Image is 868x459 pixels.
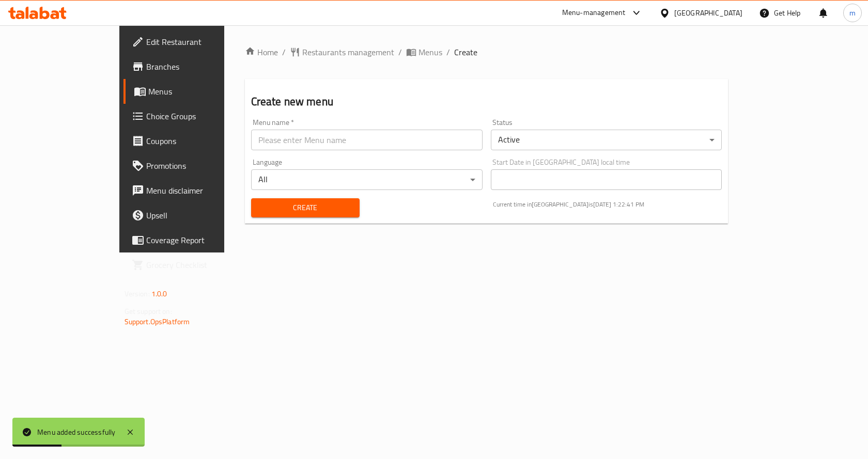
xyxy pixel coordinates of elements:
[123,79,265,104] a: Menus
[251,169,483,190] div: All
[146,135,256,147] span: Coupons
[849,7,856,19] span: m
[146,160,256,172] span: Promotions
[123,178,265,203] a: Menu disclaimer
[419,46,442,58] span: Menus
[251,198,360,217] button: Create
[37,426,116,438] div: Menu added successfully
[282,46,286,58] li: /
[406,46,442,58] a: Menus
[245,46,729,58] nav: breadcrumb
[493,200,722,209] p: Current time in [GEOGRAPHIC_DATA] is [DATE] 1:22:41 PM
[148,85,256,98] span: Menus
[125,287,150,300] span: Version:
[146,209,256,221] span: Upsell
[123,252,265,277] a: Grocery Checklist
[146,234,256,246] span: Coverage Report
[123,129,265,153] a: Coupons
[125,315,190,328] a: Support.OpsPlatform
[123,203,265,228] a: Upsell
[146,259,256,271] span: Grocery Checklist
[562,7,626,19] div: Menu-management
[251,94,722,109] h2: Create new menu
[123,54,265,79] a: Branches
[123,29,265,54] a: Edit Restaurant
[146,110,256,122] span: Choice Groups
[123,153,265,178] a: Promotions
[259,201,351,214] span: Create
[446,46,450,58] li: /
[491,130,722,150] div: Active
[146,36,256,48] span: Edit Restaurant
[123,228,265,252] a: Coverage Report
[151,287,167,300] span: 1.0.0
[123,104,265,129] a: Choice Groups
[674,7,742,19] div: [GEOGRAPHIC_DATA]
[302,46,394,58] span: Restaurants management
[290,46,394,58] a: Restaurants management
[251,130,483,150] input: Please enter Menu name
[146,60,256,73] span: Branches
[454,46,477,58] span: Create
[125,305,172,318] span: Get support on:
[398,46,402,58] li: /
[146,184,256,197] span: Menu disclaimer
